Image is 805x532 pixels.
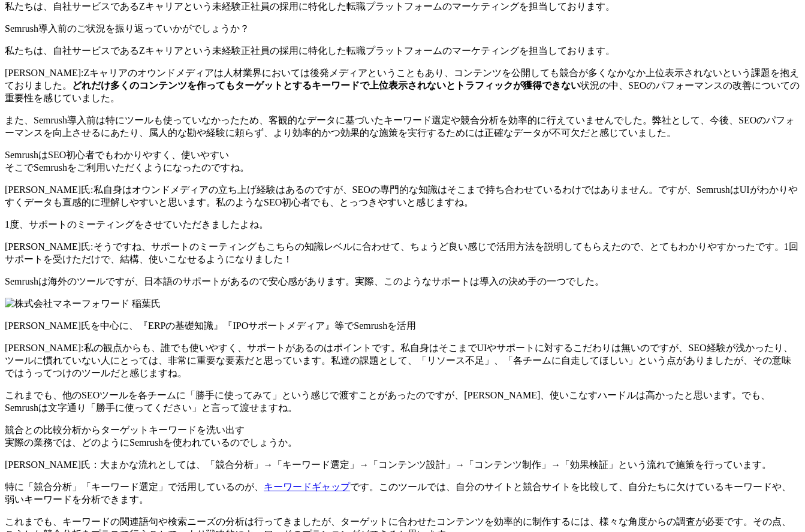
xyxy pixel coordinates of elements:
[5,343,84,353] span: [PERSON_NAME]:
[5,219,800,231] div: 1度、サポートのミーティングをさせていただきましたよね。
[5,459,800,471] p: 大まかな流れとしては、「競合分析」→「キーワード選定」→「コンテンツ設計」→「コンテンツ制作」→「効果検証」という流れで施策を行っています。
[5,437,800,449] div: 実際の業務では、どのようにSemrushを使われているのでしょうか。
[5,185,94,195] span: [PERSON_NAME]氏:
[5,460,100,470] span: [PERSON_NAME]氏：
[5,68,84,78] span: [PERSON_NAME]:
[5,424,800,437] div: 競合との比較分析からターゲットキーワードを洗い出す
[5,23,800,35] div: Semrush導入前のご状況を振り返っていかがでしょうか？
[5,298,161,310] img: 株式会社マネーフォワード 稲葉氏
[5,114,800,140] p: また、Semrush導入前は特にツールも使っていなかったため、客観的なデータに基づいたキーワード選定や競合分析を効率的に行えていませんでした。弊社として、今後、SEOのパフォーマンスを向上させる...
[5,241,94,252] span: [PERSON_NAME]氏:
[5,481,800,506] p: 特に「競合分析」「キーワード選定」で活用しているのが、 です。このツールでは、自分のサイトと競合サイトを比較して、自分たちに欠けているキーワードや、弱いキーワードを分析できます。
[5,67,800,105] p: Zキャリアのオウンドメディアは人材業界においては後発メディアということもあり、コンテンツを公開しても競合が多くなかなか上位表示されないという課題を抱えておりました。 状況の中、SEOのパフォーマ...
[5,241,800,266] p: そうですね、サポートのミーティングもこちらの知識レベルに合わせて、ちょうど良い感じで活用方法を説明してもらえたので、とてもわかりやすかったです。1回サポートを受けただけで、結構、使いこなせるよう...
[5,389,800,415] p: これまでも、他のSEOツールを各チームに「勝手に使ってみて」という感じで渡すことがあったのですが、[PERSON_NAME]、使いこなすハードルは高かったと思います。でも、Semrushは文字通...
[264,482,350,492] a: キーワードギャップ
[5,342,800,380] p: 私の観点からも、誰でも使いやすく、サポートがあるのはポイントです。私自身はそこまでUIやサポートに対するこだわりは無いのですが、SEO経験が浅かったり、ツールに慣れていない人にとっては、非常に重...
[5,1,800,13] p: 私たちは、自社サービスであるZキャリアという未経験正社員の採用に特化した転職プラットフォームのマーケティングを担当しております。
[72,80,580,90] b: どれだけ多くのコンテンツを作ってもターゲットとするキーワードで上位表示されないとトラフィックが獲得できない
[5,162,800,174] div: そこでSemrushをご利用いただくようになったのですね。
[5,149,800,162] div: SemrushはSEO初心者でもわかりやすく、使いやすい
[5,45,800,58] p: 私たちは、自社サービスであるZキャリアという未経験正社員の採用に特化した転職プラットフォームのマーケティングを担当しております。
[5,320,800,332] p: [PERSON_NAME]氏を中心に、『ERPの基礎知識』『IPOサポートメディア』等でSemrushを活用
[5,184,800,209] p: 私自身はオウンドメディアの立ち上げ経験はあるのですが、SEOの専門的な知識はそこまで持ち合わせているわけではありません。ですが、SemrushはUIがわかりやすくデータも直感的に理解しやすいと思...
[5,276,800,288] p: Semrushは海外のツールですが、日本語のサポートがあるので安心感があります。実際、このようなサポートは導入の決め手の一つでした。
